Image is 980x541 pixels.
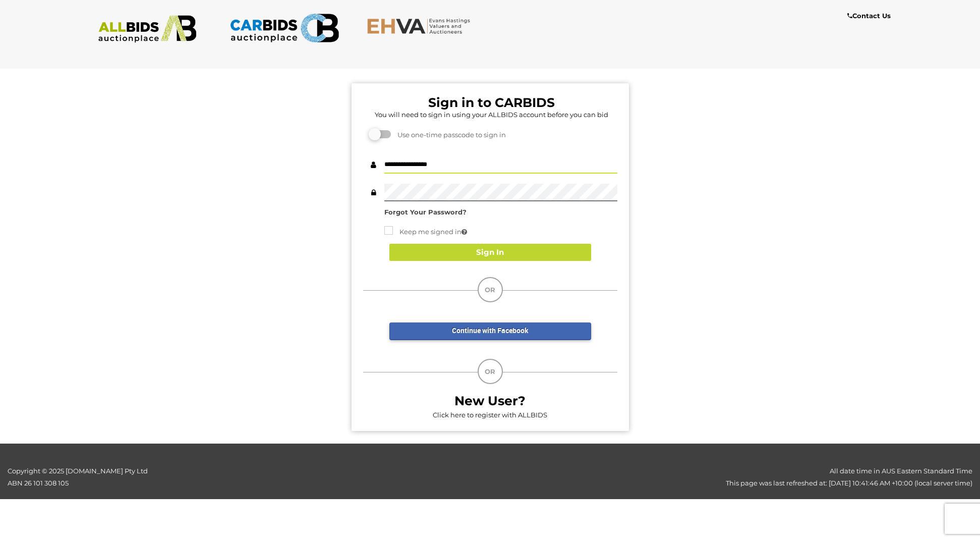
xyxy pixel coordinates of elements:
[367,18,476,34] img: EHVA.com.au
[93,15,202,43] img: ALLBIDS.com.au
[229,10,339,46] img: CARBIDS.com.au
[433,411,547,419] a: Click here to register with ALLBIDS
[384,226,467,238] label: Keep me signed in
[847,10,893,22] a: Contact Us
[389,244,591,261] button: Sign In
[478,277,503,302] div: OR
[366,111,617,118] h5: You will need to sign in using your ALLBIDS account before you can bid
[245,465,980,489] div: All date time in AUS Eastern Standard Time This page was last refreshed at: [DATE] 10:41:46 AM +1...
[478,359,503,384] div: OR
[428,95,555,110] b: Sign in to CARBIDS
[384,208,467,216] a: Forgot Your Password?
[389,322,591,340] a: Continue with Facebook
[392,131,506,139] span: Use one-time passcode to sign in
[454,393,526,408] b: New User?
[847,12,891,20] b: Contact Us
